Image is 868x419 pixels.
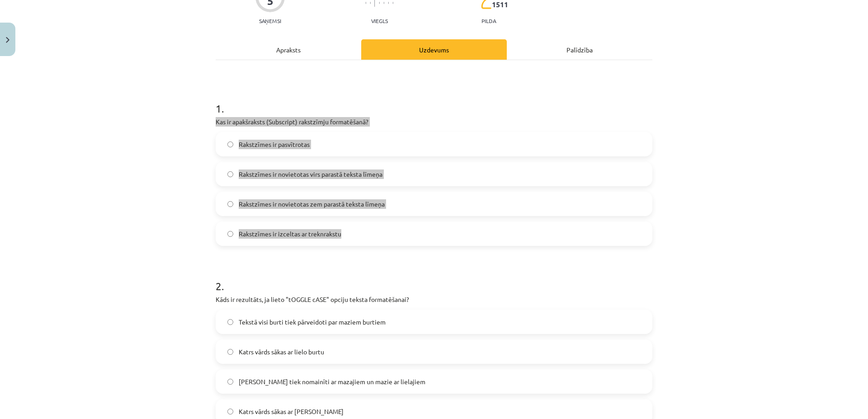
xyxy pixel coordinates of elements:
span: Rakstzīmes ir novietotas zem parastā teksta līmeņa [239,199,385,209]
div: Uzdevums [361,39,507,60]
img: icon-close-lesson-0947bae3869378f0d4975bcd49f059093ad1ed9edebbc8119c70593378902aed.svg [6,37,9,43]
img: icon-short-line-57e1e144782c952c97e751825c79c345078a6d821885a25fce030b3d8c18986b.svg [392,2,393,4]
input: Rakstzīmes ir novietotas zem parastā teksta līmeņa [227,201,233,207]
p: Viegls [371,18,388,24]
img: icon-short-line-57e1e144782c952c97e751825c79c345078a6d821885a25fce030b3d8c18986b.svg [379,2,380,4]
span: 1511 [492,0,508,9]
img: icon-short-line-57e1e144782c952c97e751825c79c345078a6d821885a25fce030b3d8c18986b.svg [365,2,366,4]
span: Katrs vārds sākas ar lielo burtu [239,347,324,357]
img: icon-short-line-57e1e144782c952c97e751825c79c345078a6d821885a25fce030b3d8c18986b.svg [383,2,384,4]
div: Apraksts [216,39,361,60]
span: Rakstzīmes ir novietotas virs parastā teksta līmeņa [239,169,382,179]
span: Katrs vārds sākas ar [PERSON_NAME] [239,407,344,416]
p: Kāds ir rezultāts, ja lieto "tOGGLE cASE" opciju teksta formatēšanai? [216,295,652,304]
span: Tekstā visi burti tiek pārveidoti par maziem burtiem [239,317,386,327]
h1: 2 . [216,264,652,292]
input: Katrs vārds sākas ar [PERSON_NAME] [227,409,233,414]
img: icon-short-line-57e1e144782c952c97e751825c79c345078a6d821885a25fce030b3d8c18986b.svg [370,2,371,4]
input: Katrs vārds sākas ar lielo burtu [227,349,233,355]
input: Rakstzīmes ir izceltas ar treknrakstu [227,231,233,237]
span: Rakstzīmes ir izceltas ar treknrakstu [239,229,341,239]
h1: 1 . [216,86,652,114]
p: Kas ir apakšraksts (Subscript) rakstzīmju formatēšanā? [216,117,652,127]
input: [PERSON_NAME] tiek nomainīti ar mazajiem un mazie ar lielajiem [227,379,233,385]
p: pilda [481,18,496,24]
input: Rakstzīmes ir pasvītrotas [227,141,233,147]
div: Palīdzība [507,39,652,60]
input: Rakstzīmes ir novietotas virs parastā teksta līmeņa [227,171,233,177]
img: icon-short-line-57e1e144782c952c97e751825c79c345078a6d821885a25fce030b3d8c18986b.svg [388,2,389,4]
input: Tekstā visi burti tiek pārveidoti par maziem burtiem [227,319,233,325]
p: Saņemsi [255,18,285,24]
span: [PERSON_NAME] tiek nomainīti ar mazajiem un mazie ar lielajiem [239,377,425,386]
span: Rakstzīmes ir pasvītrotas [239,140,310,149]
